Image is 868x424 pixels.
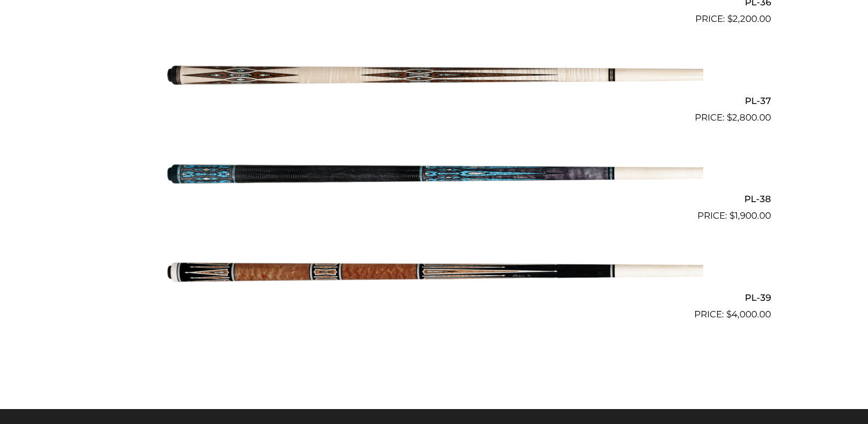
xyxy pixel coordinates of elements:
[727,112,771,123] bdi: 2,800.00
[165,30,703,120] img: PL-37
[729,210,771,221] bdi: 1,900.00
[727,112,732,123] span: $
[727,13,733,24] span: $
[97,287,771,307] h2: PL-39
[726,309,771,319] bdi: 4,000.00
[729,210,735,221] span: $
[97,129,771,223] a: PL-38 $1,900.00
[726,309,732,319] span: $
[97,91,771,110] h2: PL-37
[97,189,771,209] h2: PL-38
[165,227,703,317] img: PL-39
[727,13,771,24] bdi: 2,200.00
[97,30,771,124] a: PL-37 $2,800.00
[165,129,703,219] img: PL-38
[97,227,771,321] a: PL-39 $4,000.00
